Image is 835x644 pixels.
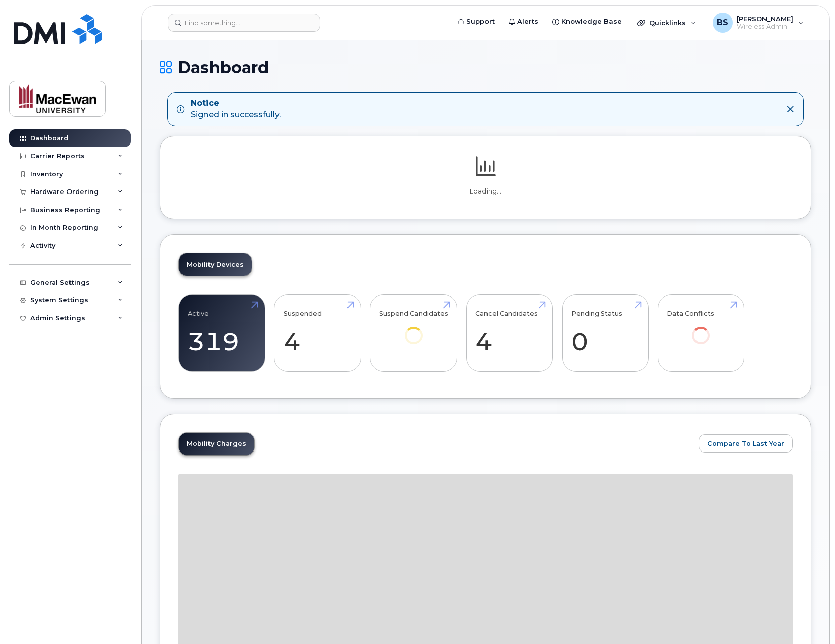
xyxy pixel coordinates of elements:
h1: Dashboard [160,58,811,76]
span: Compare To Last Year [707,439,784,448]
div: Signed in successfully. [191,98,281,121]
a: Data Conflicts [667,300,735,358]
a: Mobility Devices [179,253,252,276]
p: Loading... [178,187,793,196]
strong: Notice [191,98,281,109]
a: Active 319 [188,300,256,366]
a: Pending Status 0 [571,300,639,366]
a: Mobility Charges [179,433,254,455]
button: Compare To Last Year [699,434,793,453]
a: Suspended 4 [284,300,352,366]
a: Suspend Candidates [379,300,448,358]
a: Cancel Candidates 4 [475,300,543,366]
